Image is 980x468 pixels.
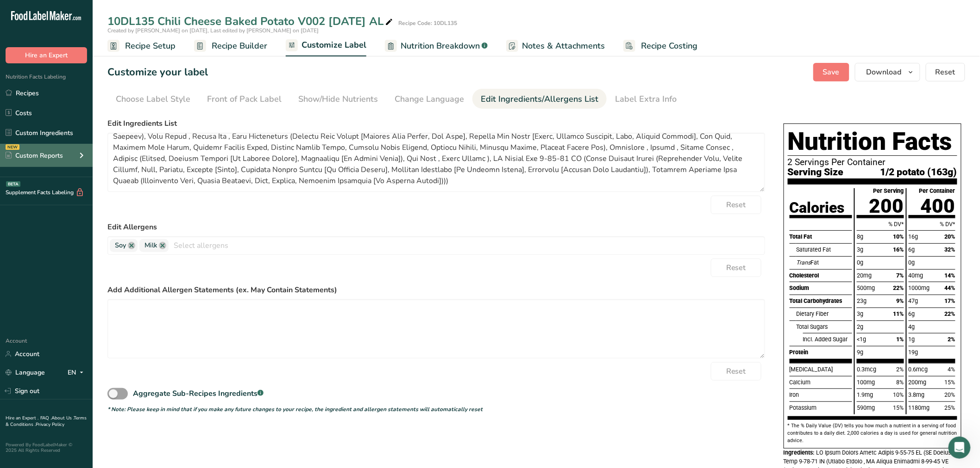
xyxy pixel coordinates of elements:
[857,233,863,240] span: 8g
[36,421,64,428] a: Privacy Policy
[6,415,87,428] a: Terms & Conditions .
[945,233,955,240] span: 20%
[790,269,852,282] div: Cholesterol
[909,349,918,356] span: 19g
[788,422,957,444] p: * The % Daily Value (DV) tells you how much a nutrient in a serving of food contributes to a dail...
[823,67,840,78] span: Save
[711,196,761,214] button: Reset
[921,195,955,217] span: 400
[401,40,480,52] span: Nutrition Breakdown
[813,63,849,81] button: Save
[788,167,844,177] span: Serving Size
[857,323,863,330] span: 2g
[949,437,971,459] iframe: Intercom live chat
[107,65,208,80] h1: Customize your label
[893,233,904,240] span: 10%
[857,379,875,386] span: 100mg
[115,240,126,251] span: Soy
[40,415,51,421] a: FAQ .
[107,36,176,56] a: Recipe Setup
[909,272,923,279] span: 40mg
[909,218,955,231] div: % DV*
[857,336,866,343] span: <1g
[790,200,845,215] div: Calories
[909,391,925,398] span: 3.8mg
[615,93,677,105] div: Label Extra Info
[945,272,955,279] span: 14%
[6,415,38,421] a: Hire an Expert .
[711,259,761,277] button: Reset
[803,333,852,346] div: Incl. Added Sugar
[395,93,464,105] div: Change Language
[790,363,852,376] div: [MEDICAL_DATA]
[857,310,863,317] span: 3g
[857,366,876,373] span: 0.3mcg
[641,40,697,52] span: Recipe Costing
[107,222,765,233] label: Edit Allergens
[144,240,157,251] span: Milk
[857,391,873,398] span: 1.9mg
[857,297,867,304] span: 23g
[897,379,904,386] span: 8%
[169,238,765,252] input: Select allergens
[506,36,605,56] a: Notes & Attachments
[893,391,904,398] span: 10%
[207,93,282,105] div: Front of Pack Label
[869,195,904,217] span: 200
[893,310,904,317] span: 11%
[790,401,852,414] div: Potassium
[6,47,87,63] button: Hire an Expert
[790,230,852,243] div: Total Fat
[6,442,87,453] div: Powered By FoodLabelMaker © 2025 All Rights Reserved
[857,272,872,279] span: 20mg
[945,284,955,291] span: 44%
[857,246,863,253] span: 3g
[623,36,697,56] a: Recipe Costing
[790,388,852,401] div: Iron
[897,272,904,279] span: 7%
[298,93,378,105] div: Show/Hide Nutrients
[125,40,176,52] span: Recipe Setup
[107,284,765,296] label: Add Additional Allergen Statements (ex. May Contain Statements)
[107,118,765,129] label: Edit Ingredients List
[893,246,904,253] span: 16%
[133,388,264,399] div: Aggregate Sub-Recipes Ingredients
[893,404,904,411] span: 15%
[796,308,852,320] div: Dietary Fiber
[784,449,815,456] span: Ingredients:
[522,40,605,52] span: Notes & Attachments
[948,366,955,373] span: 4%
[790,346,852,359] div: Protein
[926,63,965,81] button: Reset
[68,367,87,378] div: EN
[385,36,488,56] a: Nutrition Breakdown
[909,336,915,343] span: 1g
[726,199,746,210] span: Reset
[945,297,955,304] span: 17%
[936,67,955,78] span: Reset
[909,297,918,304] span: 47g
[796,320,852,333] div: Total Sugars
[6,364,45,381] a: Language
[6,151,63,160] div: Custom Reports
[909,379,927,386] span: 200mg
[909,310,915,317] span: 6g
[788,128,957,156] h1: Nutrition Facts
[116,93,190,105] div: Choose Label Style
[867,67,902,78] span: Download
[897,366,904,373] span: 2%
[919,188,955,194] div: Per Container
[873,188,904,194] div: Per Serving
[711,362,761,381] button: Reset
[212,40,267,52] span: Recipe Builder
[897,336,904,343] span: 1%
[726,262,746,273] span: Reset
[945,379,955,386] span: 15%
[796,256,852,269] div: Fat
[790,376,852,389] div: Calcium
[107,27,319,34] span: Created by [PERSON_NAME] on [DATE], Last edited by [PERSON_NAME] on [DATE]
[398,19,457,27] div: Recipe Code: 10DL135
[726,366,746,377] span: Reset
[897,297,904,304] span: 9%
[909,259,915,266] span: 0g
